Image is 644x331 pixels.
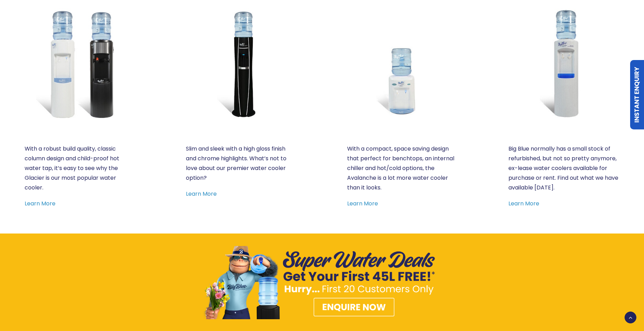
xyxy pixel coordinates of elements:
[186,144,297,183] p: Slim and sleek with a high gloss finish and chrome highlights. What’s not to love about our premi...
[186,190,217,198] a: Learn More
[203,246,442,319] a: WINTER DEAL
[508,8,619,119] a: Refurbished
[186,8,297,119] a: Everest Elite
[347,8,458,119] a: Benchtop Avalanche
[630,60,644,129] a: Instant Enquiry
[347,144,458,193] p: With a compact, space saving design that perfect for benchtops, an internal chiller and hot/cold ...
[508,144,619,193] p: Big Blue normally has a small stock of refurbished, but not so pretty anymore, ex-lease water coo...
[598,285,634,321] iframe: Chatbot
[25,8,136,119] a: Glacier White or Black
[347,200,378,207] a: Learn More
[508,200,539,207] a: Learn More
[25,200,55,207] a: Learn More
[25,144,136,193] p: With a robust build quality, classic column design and child-proof hot water tap, it’s easy to se...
